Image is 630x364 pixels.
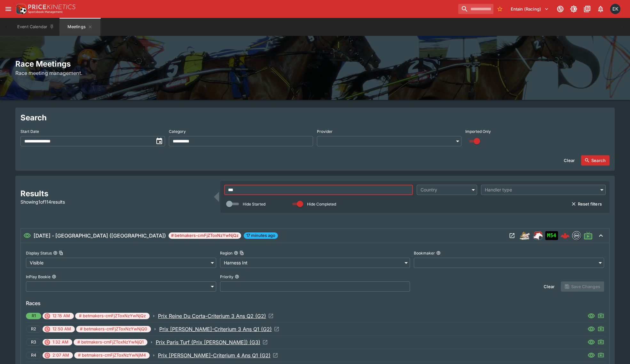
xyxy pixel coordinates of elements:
[587,338,595,346] svg: Visible
[74,339,147,345] span: # betmakers-cmFjZToxNzYwNjQ1
[169,129,186,134] p: Category
[495,4,505,14] button: No Bookmarks
[540,281,558,292] button: Clear
[158,312,274,320] a: Open Event
[436,251,441,255] button: Bookmaker
[560,155,579,166] button: Clear
[307,201,336,207] p: Hide Completed
[587,312,595,320] svg: Visible
[520,231,530,241] div: harness_racing
[220,274,233,279] p: Priority
[49,326,75,332] span: 12:50 AM
[59,251,63,255] button: Copy To Clipboard
[74,352,150,359] span: # betmakers-cmFjZToxNzYwNjM4
[458,4,493,14] input: search
[28,4,75,9] img: PriceKinetics
[485,187,595,193] div: Handler type
[13,18,58,36] button: Event Calendar
[15,69,615,77] h6: Race meeting management.
[581,155,610,166] button: Search
[159,325,280,333] a: Open Event
[568,199,606,209] button: Reset filters
[14,3,27,15] img: PriceKinetics Logo
[52,274,56,279] button: InPlay Bookie
[568,3,579,15] button: Toggle light/dark mode
[572,231,581,240] div: betmakers
[53,251,58,255] button: Display StatusCopy To Clipboard
[28,339,40,345] span: R3
[240,251,244,255] button: Copy To Clipboard
[49,352,73,359] span: 2:07 AM
[243,201,265,207] p: Hide Started
[156,338,260,346] p: Prix Paris Turf (Prix [PERSON_NAME]) (G3)
[34,232,166,239] h6: [DATE] - [GEOGRAPHIC_DATA] ([GEOGRAPHIC_DATA])
[587,325,595,333] svg: Visible
[23,232,31,239] svg: Visible
[598,338,604,345] svg: Live
[581,3,593,15] button: Documentation
[421,187,467,193] div: Country
[598,352,604,358] svg: Live
[220,250,232,256] p: Region
[28,11,63,13] img: Sportsbook Management
[26,274,51,279] p: InPlay Bookie
[595,3,606,15] button: Notifications
[158,352,278,359] a: Open Event
[158,312,266,320] p: Prix Reine Du Corta-Criterium 3 Ans Q2 (G2)
[26,299,604,307] h6: Races
[584,231,593,240] svg: Live
[20,129,39,134] p: Start Date
[158,352,271,359] p: Prix [PERSON_NAME]-Criterium 4 Ans Q1 (G2)
[610,4,620,14] div: Emily Kim
[76,326,151,332] span: # betmakers-cmFjZToxNzYwNjQ0
[20,113,610,123] h2: Search
[520,231,530,241] img: harness_racing.png
[49,339,72,345] span: 1:32 AM
[555,3,566,15] button: Connected to PK
[28,326,40,332] span: R2
[220,258,410,268] div: Harness Int
[608,2,622,16] button: Emily Kim
[244,232,278,239] span: 17 minutes ago
[572,231,581,240] img: betmakers.png
[20,189,210,198] h2: Results
[159,325,272,333] p: Prix [PERSON_NAME]-Criterium 3 Ans Q1 (G2)
[3,3,14,15] button: open drawer
[20,198,210,205] p: Showing 1 of 114 results
[587,352,595,359] svg: Visible
[532,231,543,241] div: ParallelRacing Handler
[26,250,52,256] p: Display Status
[598,325,604,332] svg: Live
[59,18,100,36] button: Meetings
[545,231,558,240] div: Imported to Jetbet as OPEN
[414,250,435,256] p: Bookmaker
[532,231,543,241] img: racing.png
[15,59,615,69] h2: Race Meetings
[465,129,491,134] p: Imported Only
[28,313,40,319] span: R1
[28,352,40,359] span: R4
[26,258,216,268] div: Visible
[154,135,165,147] button: toggle date time picker
[598,312,604,319] svg: Live
[507,4,553,14] button: Select Tenant
[317,129,333,134] p: Provider
[169,232,241,239] span: # betmakers-cmFjZToxNzYwNjQz
[49,313,74,319] span: 12:15 AM
[235,274,239,279] button: Priority
[561,231,570,240] img: logo-cerberus--red.svg
[507,231,517,241] button: Open Meeting
[234,251,238,255] button: RegionCopy To Clipboard
[156,338,268,346] a: Open Event
[75,313,150,319] span: # betmakers-cmFjZToxNzYwNjQz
